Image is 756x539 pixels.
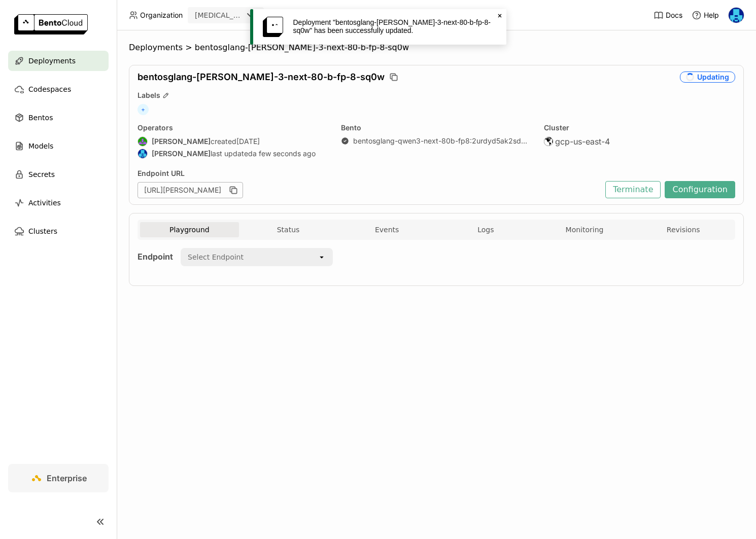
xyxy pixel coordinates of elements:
nav: Breadcrumbs navigation [129,43,744,53]
svg: Close [496,12,504,20]
a: Codespaces [8,79,109,99]
input: Selected revia. [244,11,245,21]
span: Secrets [28,168,55,181]
img: Yi Guo [138,149,147,158]
span: bentosglang-[PERSON_NAME]-3-next-80-b-fp-8-sq0w [195,43,409,53]
div: [URL][PERSON_NAME] [138,182,243,198]
a: Activities [8,193,109,213]
span: Enterprise [47,473,87,483]
div: Operators [138,123,329,132]
button: Status [239,222,338,237]
a: Models [8,136,109,156]
a: Docs [654,10,682,20]
div: last updated [138,149,329,159]
img: logo [14,14,88,34]
svg: open [318,253,326,261]
strong: Endpoint [138,251,173,262]
span: bentosglang-[PERSON_NAME]-3-next-80-b-fp-8-sq0w [138,71,385,83]
span: Deployments [28,55,76,67]
a: Deployments [8,51,109,71]
div: [MEDICAL_DATA] [195,10,243,20]
div: created [138,136,329,147]
a: bentosglang-qwen3-next-80b-fp8:2urdyd5ak2sdwrjn [353,136,532,146]
button: Revisions [634,222,733,237]
div: Select Endpoint [188,252,244,262]
div: Labels [138,91,735,100]
strong: [PERSON_NAME] [152,149,211,158]
div: Help [692,10,719,20]
a: Enterprise [8,464,109,492]
div: Deployment "bentosglang-[PERSON_NAME]-3-next-80-b-fp-8-sq0w" has been successfully updated. [293,18,491,34]
button: Terminate [605,181,661,198]
button: Playground [140,222,239,237]
span: Help [704,11,719,20]
span: Activities [28,197,61,209]
button: Events [337,222,436,237]
img: Shenyang Zhao [138,137,147,146]
div: Bento [341,123,532,132]
span: + [138,104,149,115]
button: Configuration [665,181,735,198]
span: Organization [140,11,183,20]
span: Codespaces [28,83,71,95]
i: loading [685,72,695,82]
span: gcp-us-east-4 [555,136,610,147]
span: Logs [477,225,494,234]
span: [DATE] [236,137,260,146]
span: > [183,43,195,53]
span: Clusters [28,225,57,237]
button: Monitoring [535,222,634,237]
div: Endpoint URL [138,169,600,178]
span: Docs [666,11,682,20]
a: Secrets [8,164,109,185]
div: Cluster [544,123,735,132]
span: a few seconds ago [253,149,316,158]
span: Bentos [28,112,53,124]
div: Updating [680,71,735,83]
strong: [PERSON_NAME] [152,137,211,146]
span: Models [28,140,53,152]
img: Yi Guo [729,8,744,23]
a: Bentos [8,107,109,128]
a: Clusters [8,221,109,241]
span: Deployments [129,43,183,53]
